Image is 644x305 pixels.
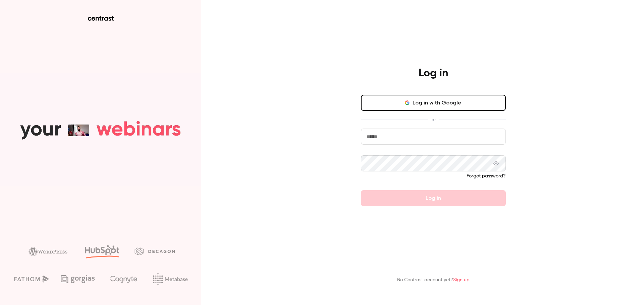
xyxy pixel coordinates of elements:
[361,95,506,111] button: Log in with Google
[467,174,506,178] a: Forgot password?
[419,67,448,80] h4: Log in
[453,278,470,282] a: Sign up
[135,247,175,255] img: decagon
[428,116,439,123] span: or
[397,277,470,284] p: No Contrast account yet?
